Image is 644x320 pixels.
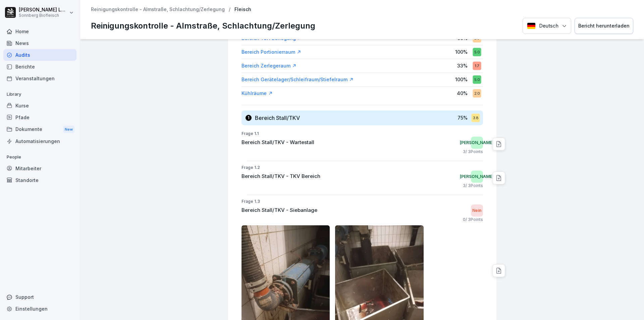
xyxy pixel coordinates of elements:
div: 5.0 [473,48,481,56]
a: Bereich Portionierraum [241,49,301,55]
a: Einstellungen [3,303,76,315]
p: 33 % [457,62,468,69]
a: Audits [3,49,76,61]
div: Bericht herunterladen [578,22,630,30]
a: Standorte [3,174,76,186]
h3: Bereich Stall/TKV [255,114,300,122]
p: / [229,7,230,12]
p: 40 % [457,90,468,97]
a: Automatisierungen [3,135,76,147]
p: Sonnberg Biofleisch [19,13,68,18]
p: 100 % [455,76,468,83]
a: Kühlräume [241,90,273,97]
a: Home [3,26,76,37]
img: Deutsch [527,22,536,29]
p: Bereich Stall/TKV - TKV Bereich [241,173,320,180]
button: Language [523,18,571,34]
a: Berichte [3,61,76,73]
a: Mitarbeiter [3,163,76,174]
div: [PERSON_NAME] [471,137,483,149]
p: Frage 1.3 [241,198,483,204]
a: Bereich Gerätelager/Schleifraum/Stiefelraum [241,76,354,83]
p: 3 / 3 Points [463,183,483,189]
div: 3.8 [471,113,480,122]
a: Reinigungskontrolle - Almstraße, Schlachtung/Zerlegung [91,7,225,12]
a: Veranstaltungen [3,73,76,84]
p: Deutsch [539,22,558,30]
div: 2.5 [473,34,481,42]
a: Pfade [3,111,76,123]
p: Reinigungskontrolle - Almstraße, Schlachtung/Zerlegung [91,20,315,32]
p: 0 / 3 Points [463,217,483,223]
div: [PERSON_NAME] [471,171,483,183]
p: People [3,152,76,163]
div: New [63,126,74,133]
p: 100 % [455,48,468,55]
a: Bereich Zerlegeraum [241,62,297,69]
div: Dokumente [3,123,76,136]
div: 1.7 [473,61,481,70]
p: Library [3,89,76,100]
div: 5.0 [473,75,481,84]
a: Kurse [3,100,76,111]
a: DokumenteNew [3,123,76,136]
button: Bericht herunterladen [575,18,633,34]
div: Support [3,291,76,303]
p: Bereich Stall/TKV - Wartestall [241,139,314,146]
p: [PERSON_NAME] Lumetsberger [19,7,68,13]
a: News [3,37,76,49]
p: Frage 1.1 [241,131,483,137]
div: 1 [246,115,252,121]
p: Fleisch [234,7,251,12]
p: 3 / 3 Points [463,149,483,155]
div: 2.0 [473,89,481,97]
p: Frage 1.2 [241,165,483,171]
div: Nein [471,204,483,217]
p: 75 % [458,114,468,121]
p: Bereich Stall/TKV - Siebanlage [241,207,317,214]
